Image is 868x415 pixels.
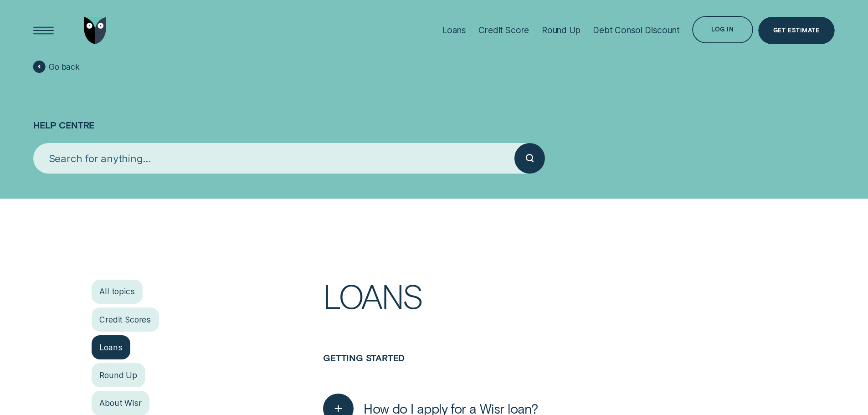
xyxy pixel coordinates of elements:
a: All topics [92,280,143,304]
img: Wisr [84,17,107,44]
a: Get Estimate [758,17,835,44]
button: Submit your search query. [514,143,545,174]
div: Round Up [542,25,580,36]
a: Go back [33,61,80,73]
button: Open Menu [30,17,57,44]
a: Round Up [92,363,145,387]
div: Credit Score [478,25,529,36]
h1: Loans [323,280,776,353]
span: Go back [49,62,80,72]
a: About Wisr [92,391,150,415]
div: Loans [442,25,466,36]
input: Search for anything... [33,143,514,174]
h3: Getting started [323,353,776,386]
a: Loans [92,335,131,359]
button: Log in [692,16,753,43]
h1: Help Centre [33,74,834,143]
div: Debt Consol Discount [593,25,679,36]
a: Credit Scores [92,307,159,332]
